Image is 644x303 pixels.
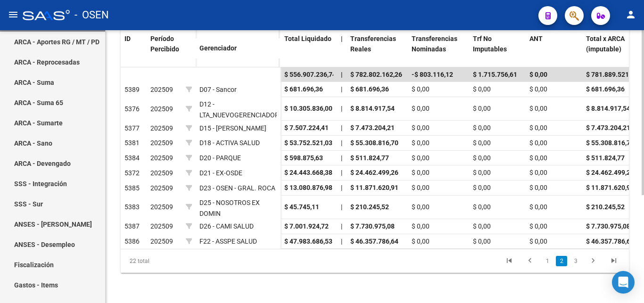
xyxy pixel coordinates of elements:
[350,203,389,211] span: $ 210.245,52
[124,203,140,211] span: 5383
[124,35,131,42] span: ID
[556,256,567,266] a: 2
[284,85,323,93] span: $ 681.696,36
[473,184,491,191] span: $ 0,00
[150,203,173,211] span: 202509
[521,256,539,266] a: go to previous page
[284,35,331,42] span: Total Liquidado
[147,29,182,68] datatable-header-cell: Período Percibido
[473,154,491,162] span: $ 0,00
[529,71,547,78] span: $ 0,00
[586,237,634,245] span: $ 46.357.786,64
[586,169,634,176] span: $ 24.462.499,26
[337,29,347,70] datatable-header-cell: |
[586,35,625,53] span: Total x ARCA (imputable)
[150,139,173,147] span: 202509
[341,222,342,230] span: |
[199,44,237,52] span: Gerenciador
[150,237,173,245] span: 202509
[350,85,389,93] span: $ 681.696,36
[586,105,630,112] span: $ 8.814.917,54
[199,86,237,93] span: D07 - Sancor
[124,105,140,113] span: 5376
[569,253,583,269] li: page 3
[529,237,547,245] span: $ 0,00
[124,124,140,132] span: 5377
[284,71,336,78] span: $ 556.907.236,74
[412,71,453,78] span: -$ 803.116,12
[341,85,342,93] span: |
[529,169,547,176] span: $ 0,00
[150,35,179,53] span: Período Percibido
[341,154,342,162] span: |
[150,184,173,192] span: 202509
[584,256,602,266] a: go to next page
[586,154,625,162] span: $ 511.824,77
[350,184,398,191] span: $ 11.871.620,91
[412,237,429,245] span: $ 0,00
[124,222,140,230] span: 5387
[473,71,517,78] span: $ 1.715.756,61
[412,203,429,211] span: $ 0,00
[473,124,491,131] span: $ 0,00
[124,237,140,245] span: 5386
[350,105,395,112] span: $ 8.814.917,54
[586,124,630,131] span: $ 7.473.204,21
[341,184,342,191] span: |
[350,139,398,147] span: $ 55.308.816,70
[341,139,342,147] span: |
[341,71,343,78] span: |
[150,154,173,162] span: 202509
[529,139,547,147] span: $ 0,00
[199,184,275,192] span: D23 - OSEN - GRAL. ROCA
[284,184,332,191] span: $ 13.080.876,98
[124,86,140,93] span: 5389
[473,237,491,245] span: $ 0,00
[412,139,429,147] span: $ 0,00
[284,222,329,230] span: $ 7.001.924,72
[150,124,173,132] span: 202509
[529,124,547,131] span: $ 0,00
[341,35,343,42] span: |
[150,105,173,113] span: 202509
[284,237,332,245] span: $ 47.983.686,53
[74,5,109,25] span: - OSEN
[124,184,140,192] span: 5385
[473,139,491,147] span: $ 0,00
[341,237,342,245] span: |
[412,184,429,191] span: $ 0,00
[347,29,408,70] datatable-header-cell: Transferencias Reales
[542,256,553,266] a: 1
[582,29,644,70] datatable-header-cell: Total x ARCA (imputable)
[540,253,554,269] li: page 1
[469,29,526,70] datatable-header-cell: Trf No Imputables
[473,85,491,93] span: $ 0,00
[586,184,634,191] span: $ 11.871.620,91
[412,105,429,112] span: $ 0,00
[612,271,635,294] div: Open Intercom Messenger
[121,249,221,273] div: 22 total
[8,9,19,20] mat-icon: menu
[412,85,429,93] span: $ 0,00
[350,35,396,53] span: Transferencias Reales
[199,237,257,245] span: F22 - ASSPE SALUD
[341,105,342,112] span: |
[554,253,569,269] li: page 2
[526,29,582,70] datatable-header-cell: ANT
[350,154,389,162] span: $ 511.824,77
[586,71,638,78] span: $ 781.889.521,77
[199,100,279,119] span: D12 - LTA_NUEVOGERENCIADOR
[473,222,491,230] span: $ 0,00
[199,169,242,177] span: D21 - EX-OSDE
[199,139,260,147] span: D18 - ACTIVA SALUD
[341,203,342,211] span: |
[284,154,323,162] span: $ 598.875,63
[408,29,469,70] datatable-header-cell: Transferencias Nominadas
[586,139,634,147] span: $ 55.308.816,70
[412,124,429,131] span: $ 0,00
[341,169,342,176] span: |
[412,154,429,162] span: $ 0,00
[284,203,319,211] span: $ 45.745,11
[124,139,140,147] span: 5381
[529,222,547,230] span: $ 0,00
